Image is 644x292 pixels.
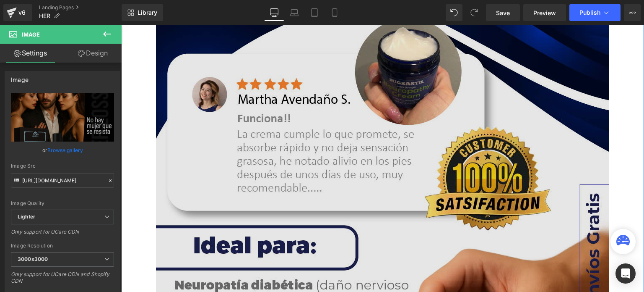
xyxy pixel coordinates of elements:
[446,4,462,21] button: Undo
[304,4,325,21] a: Tablet
[17,7,27,18] div: v6
[62,44,123,63] a: Design
[523,4,566,21] a: Preview
[569,4,621,21] button: Publish
[284,4,304,21] a: Laptop
[11,163,114,169] div: Image Src
[11,243,114,249] div: Image Resolution
[11,173,114,188] input: Link
[11,200,114,206] div: Image Quality
[325,4,345,21] a: Mobile
[138,9,157,16] span: Library
[579,9,600,16] span: Publish
[466,4,483,21] button: Redo
[533,8,556,17] span: Preview
[18,213,35,220] b: Lighter
[22,31,40,38] span: Image
[18,256,48,262] b: 3000x3000
[11,71,29,83] div: Image
[39,4,122,11] a: Landing Pages
[122,4,163,21] a: New Library
[624,4,641,21] button: More
[11,271,114,290] div: Only support for UCare CDN and Shopify CDN
[11,146,114,155] div: or
[264,4,284,21] a: Desktop
[3,4,32,21] a: v6
[11,229,114,241] div: Only support for UCare CDN
[615,263,636,284] div: Open Intercom Messenger
[496,8,510,17] span: Save
[39,13,50,19] span: HER
[47,143,83,158] a: Browse gallery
